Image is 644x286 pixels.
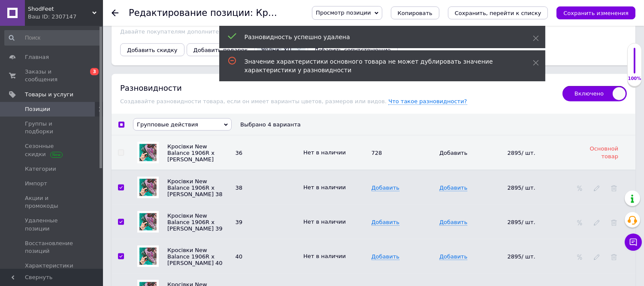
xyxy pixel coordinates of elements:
span: Нет в наличии [303,184,346,191]
input: Поиск [4,30,101,46]
strong: New Balance 1906R x [PERSON_NAME] "Rose Runner" [9,27,154,42]
span: Импорт [25,180,47,188]
span: Название унаследовано от основного товара [167,247,223,266]
div: Разновидность успешно удалена [245,33,511,41]
span: 36 [236,150,243,156]
span: Добавить [372,253,399,260]
span: Основной товар [590,145,618,160]
span: Главная [25,53,49,61]
span: 2895/ шт. [508,253,535,260]
span: Акции и промокоды [25,194,79,210]
button: Сохранить, перейти к списку [448,6,548,19]
span: Создавайте разновидности товара, если он имеет варианты цветов, размеров или видов. [120,98,388,105]
td: Данные основного товара [505,135,574,170]
span: Что такое разновидности? [388,98,467,105]
i: Сохранить изменения [563,10,629,16]
span: 2895/ шт. [508,219,535,225]
i: Сохранить, перейти к списку [455,10,541,16]
button: Чат с покупателем [625,234,642,251]
p: Кроссовки оснащены промежуточной подошвой ACTEVA LITE и амортизацией ABZORB SBS в пятке, обеспечи... [9,76,175,139]
span: Название унаследовано от основного товара [167,178,223,197]
strong: New Balance 1906R x [PERSON_NAME] [9,9,166,18]
span: 3 [90,68,99,75]
button: Сохранить изменения [556,6,635,19]
span: Группы и подборки [25,120,79,135]
div: Значение характеристики основного товара не может дублировать значение характеристики у разновидн... [245,57,511,74]
td: Данные основного товара [233,135,302,170]
button: Добавить подарок [187,43,255,56]
span: Добавить скидку [127,47,178,53]
span: Нет в наличии [303,253,346,259]
span: Товары и услуги [25,91,73,98]
button: Добавить скидку [120,43,184,56]
span: Добавить [439,185,467,191]
div: Ваш ID: 2307147 [28,13,103,21]
span: Кросівки New Balance 1906R x [PERSON_NAME] [167,143,215,163]
span: Нет в наличии [303,149,346,156]
span: 2895/ шт. [508,150,535,156]
span: Просмотр позиции [316,9,371,16]
span: 40 [236,253,243,260]
span: Выбрано 4 варианта [240,121,301,128]
span: Добавить [372,219,399,226]
span: Нет в наличии [303,218,346,225]
span: 728 [372,150,382,156]
div: 100% [628,76,641,82]
h3: ⚙️ Технологии и комфорт [9,62,175,70]
span: Добавить [372,185,399,191]
span: 2895/ шт. [508,185,535,191]
span: Добавить [439,219,467,226]
span: Включено [562,86,627,101]
p: Кросівки — це перша колаборація [DEMOGRAPHIC_DATA] репера [PERSON_NAME] з брендом New Balance. Ви... [9,26,175,80]
span: Позиции [25,105,50,113]
span: Добавить [439,253,467,260]
span: Групповые действия [137,121,198,128]
span: Категории [25,165,56,173]
span: Копировать [398,10,432,16]
td: Данные основного товара [369,135,438,170]
h1: Редактирование позиции: Кросівки New Balance 1906R x Jack Harlow [129,8,477,18]
span: 39 [236,219,243,225]
span: Характеристики [25,262,73,270]
button: Копировать [391,6,439,19]
div: Вернуться назад [112,9,118,16]
td: Данные основного товара [301,135,369,170]
span: Название унаследовано от основного товара [167,212,223,232]
span: Сезонные скидки [25,142,79,158]
h3: 🌹 Дизайн та матеріали [9,86,175,94]
div: 100% Качество заполнения [627,43,642,86]
div: Разновидности [120,83,554,93]
span: 38 [236,185,243,191]
span: ShodFeet [28,5,92,13]
span: Удаленные позиции [25,217,79,232]
p: Модель "Rose Runner" натхненна образом букета троянд та старовинних гобеленів. Верх кросівок вико... [9,100,175,163]
span: Восстановление позиций [25,240,79,255]
div: Давайте покупателям дополнительную выгоду [120,28,627,35]
span: Добавить подарок [194,47,248,53]
span: Заказы и сообщения [25,68,79,83]
span: Данные основного товара [439,150,467,156]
